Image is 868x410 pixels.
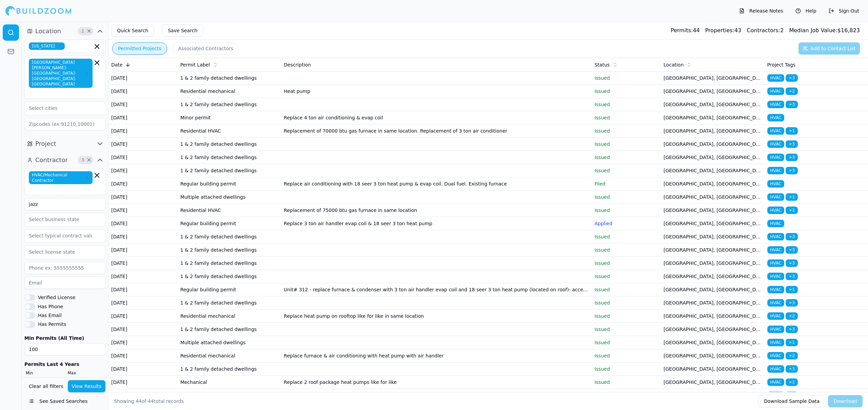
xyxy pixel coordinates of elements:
td: Regular building permit [178,177,281,191]
button: Contractor3Clear Contractor filters [24,155,105,165]
td: Replacement of 70000 btu gas furnace in same location. Replacement of 3 ton air conditioner [281,124,592,138]
span: Median Job Value: [789,27,837,34]
p: Issued [594,273,658,280]
td: [GEOGRAPHIC_DATA], [GEOGRAPHIC_DATA] [661,217,764,230]
span: HVAC [767,273,785,280]
td: [DATE] [108,72,178,85]
span: 3 [79,157,86,163]
td: [GEOGRAPHIC_DATA], [GEOGRAPHIC_DATA] [661,363,764,376]
td: Residential HVAC [178,124,281,138]
label: Min Permits (All Time) [24,336,105,340]
td: [DATE] [108,217,178,230]
span: + 3 [786,246,798,254]
span: HVAC [767,246,785,254]
td: Replace air conditioning with 18 seer 3 ton heat pump & evap coil. Dual fuel. Existing furnace [281,177,592,191]
td: Minor permit [178,111,281,124]
td: [DATE] [108,336,178,349]
p: Issued [594,194,658,200]
span: Clear Location filters [86,30,92,33]
div: Status [594,61,658,68]
div: Description [284,61,589,68]
span: HVAC [767,87,785,95]
td: [GEOGRAPHIC_DATA], [GEOGRAPHIC_DATA] [661,349,764,363]
label: Max [68,370,106,376]
span: HVAC [767,392,785,399]
td: [DATE] [108,283,178,296]
span: Contractors: [747,27,780,34]
div: Project Tags [767,61,865,68]
p: Issued [594,326,658,333]
td: [DATE] [108,296,178,310]
td: [GEOGRAPHIC_DATA], [GEOGRAPHIC_DATA] [661,296,764,310]
td: Residential mechanical [178,310,281,323]
td: [GEOGRAPHIC_DATA], [GEOGRAPHIC_DATA] [661,124,764,138]
td: [GEOGRAPHIC_DATA], [GEOGRAPHIC_DATA] [661,323,764,336]
span: + 3 [786,326,798,333]
td: [DATE] [108,270,178,283]
button: Help [792,5,820,16]
p: Issued [594,167,658,174]
span: HVAC [767,101,785,108]
td: 1 & 2 family detached dwellings [178,72,281,85]
label: Has Phone [38,304,63,309]
td: Regular building permit [178,217,281,230]
td: [DATE] [108,257,178,270]
span: + 3 [786,101,798,108]
div: Location [664,61,762,68]
td: 1 & 2 family detached dwellings [178,230,281,243]
span: + 2 [786,87,798,95]
div: Date [111,61,175,68]
p: Issued [594,339,658,346]
td: [GEOGRAPHIC_DATA], [GEOGRAPHIC_DATA] [661,204,764,217]
span: HVAC [767,259,785,267]
td: 1 & 2 family detached dwellings [178,151,281,164]
span: HVAC [767,127,785,135]
td: Unit# 312 - replace furnace & condenser with 3 ton air handler evap coil and 18 seer 3 ton heat p... [281,283,592,296]
td: Replacement of 75000 btu gas furnace in same location [281,204,592,217]
span: + 3 [786,154,798,161]
span: HVAC [767,154,785,161]
span: + 1 [786,378,798,386]
td: [DATE] [108,363,178,376]
input: Select business state [25,213,97,226]
span: HVAC [767,352,785,359]
label: Has Permits [38,322,66,327]
span: HVAC [767,365,785,373]
input: Email [24,277,105,289]
td: [DATE] [108,389,178,402]
td: [GEOGRAPHIC_DATA], [GEOGRAPHIC_DATA] [661,191,764,204]
span: + 1 [786,193,798,201]
span: HVAC [767,312,785,320]
p: Issued [594,299,658,306]
div: 2 [747,26,784,35]
span: + 1 [786,127,798,135]
span: Permits: [671,27,693,34]
div: 44 [671,26,700,35]
span: Contractor [35,155,68,165]
td: 1 & 2 family detached dwellings [178,270,281,283]
td: 1 & 2 family detached dwellings [178,164,281,177]
button: Clear all filters [27,380,65,392]
td: [DATE] [108,204,178,217]
td: [DATE] [108,376,178,389]
span: HVAC [767,220,785,227]
td: [GEOGRAPHIC_DATA], [GEOGRAPHIC_DATA] [661,85,764,98]
td: Multiple attached dwellings [178,336,281,349]
td: [GEOGRAPHIC_DATA], [GEOGRAPHIC_DATA] [661,310,764,323]
td: Multiple attached dwellings [178,191,281,204]
td: [GEOGRAPHIC_DATA], [GEOGRAPHIC_DATA] [661,283,764,296]
button: See Saved Searches [24,395,105,407]
td: [DATE] [108,243,178,257]
input: Business name [24,198,105,210]
button: Project [24,138,105,149]
label: Min [26,370,64,376]
td: Replace 2 roof package heat pumps like for like [281,376,592,389]
span: + 3 [786,259,798,267]
label: Has Email [38,313,62,318]
td: Residential mechanical [178,349,281,363]
span: + 1 [786,339,798,346]
span: 2 [79,28,86,35]
button: View Results [68,380,106,392]
td: [GEOGRAPHIC_DATA], [GEOGRAPHIC_DATA] [661,376,764,389]
div: $ 16,823 [789,26,860,35]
